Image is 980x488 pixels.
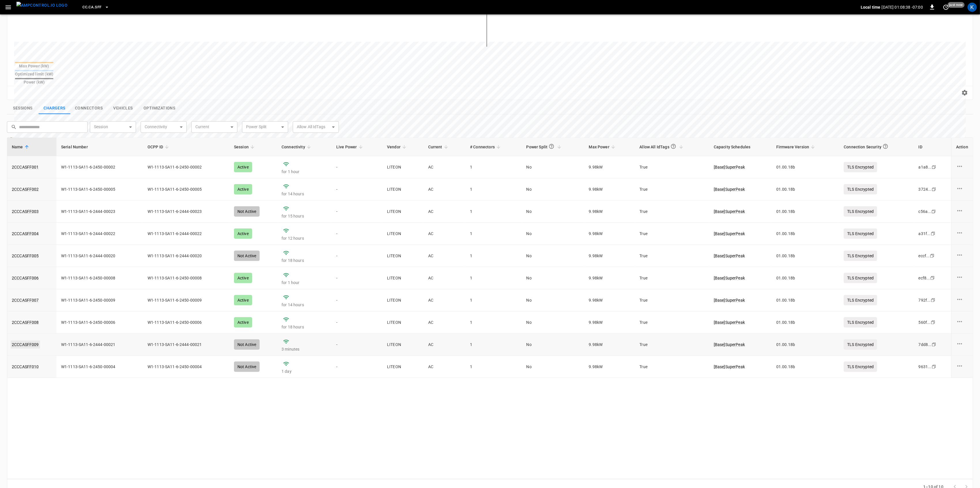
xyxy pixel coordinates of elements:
[930,297,936,303] div: copy
[714,297,767,303] p: [ Base ] SuperPeak
[956,362,968,371] div: charge point options
[11,341,40,349] a: 2CCCASFF009
[282,324,327,330] p: for 18 hours
[470,143,502,150] span: # Connectors
[714,342,767,347] a: [Base]SuperPeak
[635,356,709,378] td: True
[234,228,252,239] div: Active
[956,163,968,171] div: charge point options
[7,102,39,114] button: show latest sessions
[844,339,877,350] p: TLS Encrypted
[424,334,466,356] td: AC
[332,311,382,334] td: -
[844,317,877,328] p: TLS Encrypted
[772,334,839,356] td: 01.00.18b
[951,138,973,156] th: Action
[930,230,936,237] div: copy
[332,289,382,311] td: -
[382,289,424,311] td: LITEON
[844,141,890,152] div: Connection Security
[107,102,139,114] button: show latest vehicles
[465,245,522,267] td: 1
[714,253,767,259] p: [ Base ] SuperPeak
[332,245,382,267] td: -
[12,364,39,370] a: 2CCCASFF010
[282,368,327,374] p: 1 day
[522,223,584,245] td: No
[465,289,522,311] td: 1
[139,102,180,114] button: show latest optimizations
[931,341,937,348] div: copy
[143,311,229,334] td: W1-1113-SA11-6-2450-00006
[143,356,229,378] td: W1-1113-SA11-6-2450-00004
[941,3,951,12] button: set refresh interval
[584,267,635,289] td: 9.98 kW
[956,251,968,260] div: charge point options
[465,223,522,245] td: 1
[635,245,709,267] td: True
[387,143,408,150] span: Vendor
[714,364,767,370] a: [Base]SuperPeak
[424,267,466,289] td: AC
[382,311,424,334] td: LITEON
[930,319,936,326] div: copy
[714,231,767,237] p: [ Base ] SuperPeak
[584,356,635,378] td: 9.98 kW
[844,251,877,261] p: TLS Encrypted
[589,143,617,150] span: Max Power
[465,267,522,289] td: 1
[424,356,466,378] td: AC
[956,274,968,282] div: charge point options
[639,141,685,152] span: Allow All IdTags
[882,4,923,10] p: [DATE] 01:08:38 -07:00
[844,295,877,305] p: TLS Encrypted
[282,143,313,150] span: Connectivity
[714,275,767,281] a: [Base]SuperPeak
[522,356,584,378] td: No
[919,364,932,370] div: 9631 ...
[772,223,839,245] td: 01.00.18b
[522,334,584,356] td: No
[12,231,39,237] a: 2CCCASFF004
[56,356,143,378] td: W1-1113-SA11-6-2450-00004
[12,275,39,281] a: 2CCCASFF006
[56,289,143,311] td: W1-1113-SA11-6-2450-00009
[428,143,450,150] span: Current
[80,2,111,13] button: CC.CA.SFF
[382,223,424,245] td: LITEON
[522,289,584,311] td: No
[465,311,522,334] td: 1
[143,334,229,356] td: W1-1113-SA11-6-2444-00021
[635,334,709,356] td: True
[919,253,930,259] div: eccf ...
[956,229,968,238] div: charge point options
[382,245,424,267] td: LITEON
[772,267,839,289] td: 01.00.18b
[772,289,839,311] td: 01.00.18b
[12,253,39,259] a: 2CCCASFF005
[772,245,839,267] td: 01.00.18b
[772,356,839,378] td: 01.00.18b
[776,143,817,150] span: Firmware Version
[635,267,709,289] td: True
[332,223,382,245] td: -
[234,251,260,261] div: Not Active
[956,340,968,349] div: charge point options
[526,141,563,152] span: Power Split
[382,334,424,356] td: LITEON
[234,339,260,350] div: Not Active
[772,311,839,334] td: 01.00.18b
[844,362,877,372] p: TLS Encrypted
[714,231,767,237] a: [Base]SuperPeak
[234,317,252,328] div: Active
[584,311,635,334] td: 9.98 kW
[635,311,709,334] td: True
[143,289,229,311] td: W1-1113-SA11-6-2450-00009
[424,289,466,311] td: AC
[714,319,767,325] a: [Base]SuperPeak
[930,253,935,259] div: copy
[82,4,101,11] span: CC.CA.SFF
[714,319,767,325] p: [ Base ] SuperPeak
[956,296,968,304] div: charge point options
[332,334,382,356] td: -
